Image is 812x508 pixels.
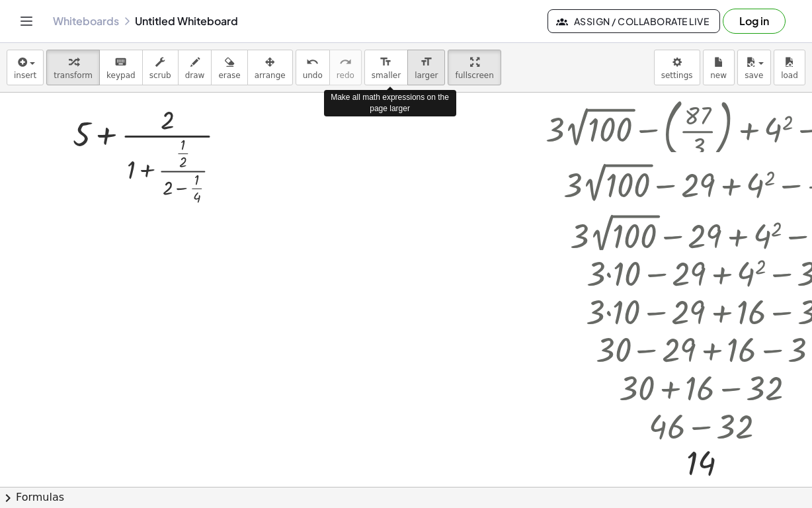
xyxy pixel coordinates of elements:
span: draw [185,71,205,80]
button: transform [46,50,100,85]
span: larger [415,71,438,80]
button: settings [654,50,700,85]
button: scrub [142,50,179,85]
div: Make all math expressions on the page larger [324,90,456,116]
span: insert [14,71,36,80]
button: Assign / Collaborate Live [548,9,720,33]
span: Assign / Collaborate Live [559,15,709,27]
button: insert [7,50,44,85]
span: new [710,71,727,80]
button: redoredo [329,50,362,85]
i: format_size [380,54,392,70]
span: settings [661,71,693,80]
button: Toggle navigation [16,11,37,32]
button: keyboardkeypad [99,50,143,85]
button: erase [211,50,247,85]
a: Whiteboards [53,15,119,28]
span: arrange [255,71,286,80]
button: Log in [723,9,786,34]
span: fullscreen [455,71,493,80]
button: new [703,50,735,85]
span: load [781,71,798,80]
button: load [774,50,805,85]
button: arrange [247,50,293,85]
i: undo [306,54,319,70]
i: keyboard [114,54,127,70]
button: format_sizesmaller [364,50,408,85]
span: transform [54,71,93,80]
i: redo [339,54,352,70]
span: smaller [372,71,401,80]
button: format_sizelarger [407,50,445,85]
span: save [745,71,763,80]
button: draw [178,50,212,85]
button: undoundo [296,50,330,85]
span: keypad [106,71,136,80]
span: erase [218,71,240,80]
i: format_size [420,54,432,70]
button: fullscreen [448,50,501,85]
button: save [737,50,771,85]
span: undo [303,71,323,80]
span: scrub [149,71,171,80]
span: redo [337,71,354,80]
